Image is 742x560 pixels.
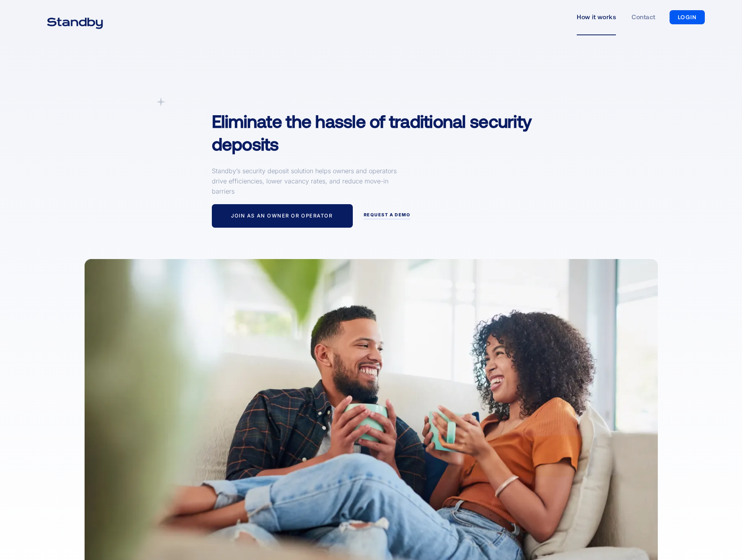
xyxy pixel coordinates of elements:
p: Standby’s security deposit solution helps owners and operators drive efficiencies, lower vacancy ... [212,166,400,196]
a: home [37,13,113,22]
a: LOGIN [670,10,705,24]
div: A simpler Deposit Solution [212,97,290,105]
a: Join as an owner or operator [212,204,353,228]
h1: Eliminate the hassle of traditional security deposits [212,110,579,155]
a: request a demo [364,212,411,219]
div: Join as an owner or operator [231,213,332,219]
div: request a demo [364,212,411,218]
